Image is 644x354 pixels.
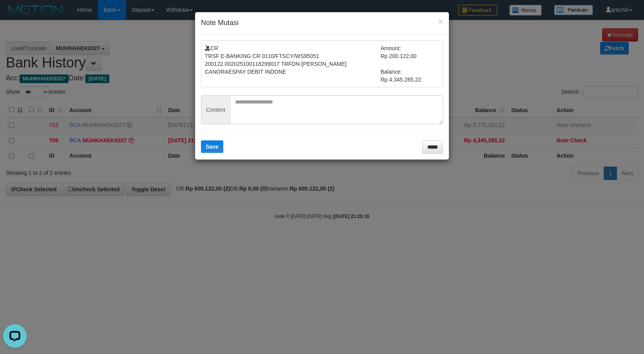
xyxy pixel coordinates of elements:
[201,140,223,153] button: Save
[201,95,230,124] span: Content
[206,143,219,150] span: Save
[201,18,443,28] h4: Note Mutasi
[381,44,440,84] td: Amount: Rp 200.122,00 Balance: Rp 4.345.285,22
[438,17,443,25] button: ×
[205,44,381,84] td: CR TRSF E-BANKING CR 0110/FTSCY/WS95051 200122.002025100118299017 TRFDN-[PERSON_NAME] CANORAESPAY...
[3,3,27,27] button: Open LiveChat chat widget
